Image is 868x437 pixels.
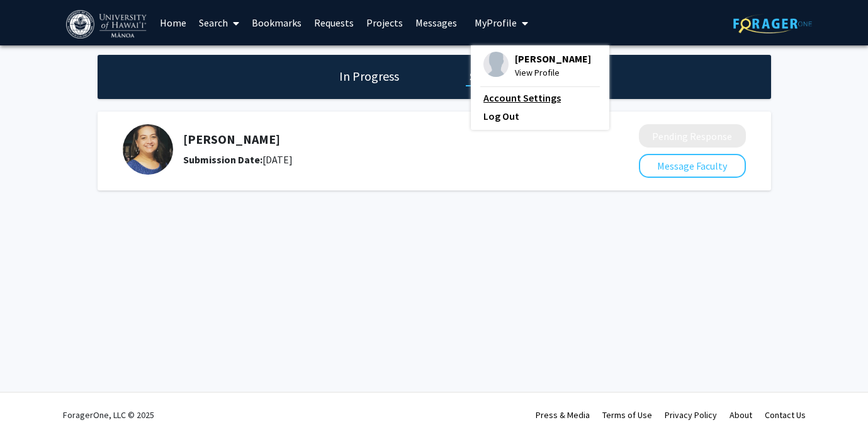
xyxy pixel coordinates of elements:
a: Messages [409,1,463,45]
b: Submission Date: [183,153,262,166]
img: Profile Picture [483,52,509,77]
span: View Profile [515,66,591,79]
a: Press & Media [536,409,590,421]
a: About [730,409,752,421]
a: Contact Us [765,409,806,421]
a: Terms of Use [602,409,652,421]
a: Bookmarks [245,1,308,45]
h5: [PERSON_NAME] [183,132,572,147]
img: ForagerOne Logo [733,14,812,33]
a: Message Faculty [639,160,746,172]
img: Profile Picture [123,124,173,175]
h1: In Progress [335,67,403,85]
button: Message Faculty [639,154,746,178]
div: Profile Picture[PERSON_NAME]View Profile [483,52,591,79]
iframe: Chat [9,380,54,428]
img: University of Hawaiʻi at Mānoa Logo [66,10,149,38]
h1: Submitted [466,67,533,85]
span: [PERSON_NAME] [515,52,591,66]
a: Account Settings [483,90,597,105]
span: My Profile [475,16,517,29]
a: Log Out [483,108,597,124]
a: Projects [360,1,409,45]
a: Home [154,1,193,45]
a: Privacy Policy [665,409,717,421]
div: [DATE] [183,152,572,167]
a: Search [193,1,245,45]
div: ForagerOne, LLC © 2025 [63,393,154,437]
button: Pending Response [639,124,746,148]
a: Requests [308,1,360,45]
